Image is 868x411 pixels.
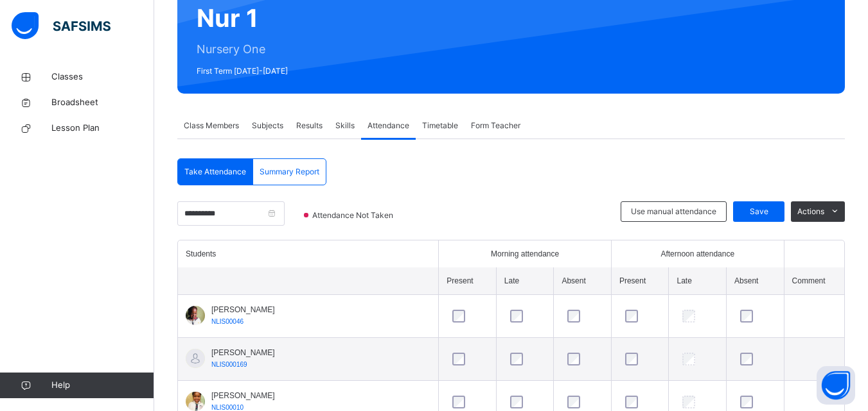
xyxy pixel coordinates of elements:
th: Comment [784,267,844,295]
span: NLIS000169 [211,361,247,368]
th: Late [496,267,554,295]
th: Absent [727,267,784,295]
span: Save [743,206,775,217]
img: safsims [12,12,111,39]
span: Attendance [368,120,409,131]
span: Class Members [184,120,239,131]
span: Actions [797,206,824,217]
span: Timetable [422,120,458,131]
th: Absent [554,267,612,295]
span: [PERSON_NAME] [211,390,275,401]
span: Use manual attendance [631,206,716,217]
span: NLIS00010 [211,404,244,411]
span: Help [51,379,154,392]
th: Late [669,267,727,295]
button: Open asap [817,366,855,405]
span: Lesson Plan [51,122,154,135]
span: Broadsheet [51,96,154,109]
span: Summary Report [260,166,319,178]
span: Morning attendance [491,248,559,260]
span: Attendance Not Taken [311,210,397,221]
span: Take Attendance [184,166,246,178]
th: Present [439,267,497,295]
span: Form Teacher [471,120,520,131]
span: Subjects [252,120,283,131]
th: Present [611,267,669,295]
span: Afternoon attendance [660,248,734,260]
span: [PERSON_NAME] [211,304,275,315]
span: Classes [51,71,154,83]
span: Skills [335,120,355,131]
th: Students [178,240,439,267]
span: [PERSON_NAME] [211,347,275,358]
span: NLIS00046 [211,318,244,325]
span: Results [296,120,323,131]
